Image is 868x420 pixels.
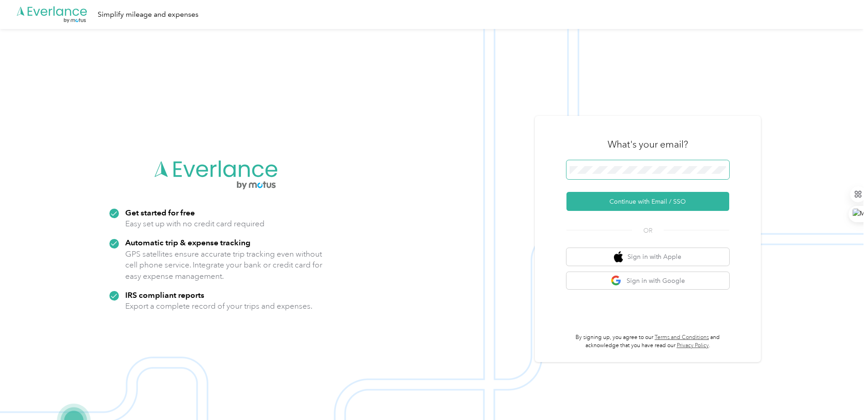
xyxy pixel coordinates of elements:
p: GPS satellites ensure accurate trip tracking even without cell phone service. Integrate your bank... [125,248,323,282]
a: Privacy Policy [677,342,709,349]
strong: IRS compliant reports [125,290,204,300]
button: google logoSign in with Google [566,272,729,290]
strong: Get started for free [125,208,195,217]
strong: Automatic trip & expense tracking [125,238,250,247]
button: apple logoSign in with Apple [566,248,729,266]
h3: What's your email? [608,138,688,151]
img: google logo [611,275,622,286]
p: Export a complete record of your trips and expenses. [125,301,312,312]
div: Simplify mileage and expenses [98,9,198,20]
span: OR [632,226,664,235]
a: Terms and Conditions [655,334,709,341]
button: Continue with Email / SSO [566,192,729,211]
p: By signing up, you agree to our and acknowledge that you have read our . [566,334,729,349]
p: Easy set up with no credit card required [125,218,264,229]
img: apple logo [614,251,623,262]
